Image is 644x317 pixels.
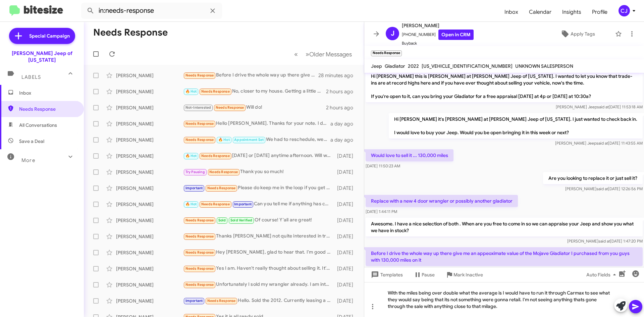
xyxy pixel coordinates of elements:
div: [PERSON_NAME] [116,88,183,95]
span: Needs Response [216,105,244,110]
span: Inbox [19,90,76,96]
span: J [391,28,394,39]
a: Inbox [499,2,524,22]
span: Try Pausing [185,170,205,174]
a: Open in CRM [438,30,474,40]
button: Templates [364,269,408,281]
div: a day ago [330,120,359,127]
button: CJ [613,5,637,16]
span: 2022 [408,63,419,69]
span: said at [596,141,608,146]
span: Important [234,202,252,206]
span: 🔥 Hot [185,154,197,158]
div: [DATE] [334,265,359,272]
span: » [306,50,309,58]
span: « [294,50,298,58]
span: said at [597,104,609,109]
span: Calendar [524,2,557,22]
span: Mark Inactive [453,269,483,281]
h1: Needs Response [93,27,168,38]
span: [PERSON_NAME] Jeep [DATE] 11:53:18 AM [556,104,643,109]
span: Sold Verified [230,218,253,222]
span: Needs Response [185,250,214,255]
div: Please do keep me in the loop if you get more in [183,184,334,192]
div: [DATE] [334,298,359,304]
div: Unfortunately I sold my wrangler already. I am interested in purchasing another wrangler however ... [183,281,334,288]
span: Special Campaign [29,33,70,39]
span: Jeep [371,63,382,69]
span: [DATE] 11:50:23 AM [366,163,400,168]
div: Thank you so much! [183,168,334,176]
span: Needs Response [201,202,230,206]
span: Save a Deal [19,138,44,145]
span: said at [598,239,610,244]
div: No, closer to my house. Getting a little spot of clear coat fixed and a new bumper installed [183,88,326,95]
div: We had to reschedule, we will be down [DATE] at 2:00. [183,136,330,144]
span: 🔥 Hot [185,89,197,94]
span: [PERSON_NAME] [DATE] 1:47:20 PM [567,239,643,244]
button: Pause [408,269,440,281]
div: [PERSON_NAME] [116,169,183,175]
span: said at [596,186,608,191]
div: [PERSON_NAME] [116,233,183,240]
div: Hey [PERSON_NAME], glad to hear that. I'm good tho, challenger is still runnin good, thanx tho.. ... [183,249,334,256]
div: [PERSON_NAME] [116,185,183,192]
span: Sold [218,218,226,222]
span: [US_VEHICLE_IDENTIFICATION_NUMBER] [422,63,513,69]
div: [PERSON_NAME] [116,298,183,304]
span: Needs Response [201,154,230,158]
div: a day ago [330,137,359,143]
span: More [21,157,35,163]
div: Hello. Sold the 2012. Currently leasing a 2024 Jeep willy hybrid. Not my cup of tea. Would take m... [183,297,334,305]
span: Needs Response [185,218,214,222]
div: CJ [619,5,630,16]
span: Important [185,186,203,190]
div: Can you tell me if anything has changed in the rates? [183,200,334,208]
div: 2 hours ago [326,104,359,111]
div: [PERSON_NAME] [116,72,183,79]
span: Insights [557,2,587,22]
span: 🔥 Hot [218,138,230,142]
span: Buyback [402,40,474,47]
button: Auto Fields [581,269,624,281]
p: Before I drive the whole way up there give me an appeoximate value of the Mojave Gladiator I purc... [366,247,643,266]
span: Needs Response [185,121,214,126]
span: Needs Response [19,106,76,112]
span: Needs Response [201,89,230,94]
span: [DATE] 1:44:11 PM [366,209,397,214]
span: Needs Response [185,282,214,287]
span: Needs Response [207,186,236,190]
span: Older Messages [309,51,352,58]
span: Needs Response [207,299,236,303]
span: [PERSON_NAME] [DATE] 12:26:56 PM [565,186,643,191]
div: [PERSON_NAME] [116,249,183,256]
div: Thanks [PERSON_NAME] not quite interested in trading it in yet. Need to get another year or two o... [183,232,334,240]
input: Search [81,3,222,19]
a: Special Campaign [9,28,75,44]
span: UNKNOWN SALESPERSON [515,63,573,69]
button: Mark Inactive [440,269,488,281]
nav: Page navigation example [290,47,356,61]
span: Apply Tags [571,28,595,40]
div: [DATE] [334,185,359,192]
div: Of course! Y'all are great! [183,216,334,224]
span: [PERSON_NAME] Jeep [DATE] 11:43:55 AM [555,141,643,146]
p: Awesome. I have a nice selection of both . When are you free to come in so we can appraise your J... [366,218,643,236]
div: [DATE] [334,217,359,224]
div: [PERSON_NAME] [116,281,183,288]
span: Gladiator [385,63,405,69]
span: Appointment Set [234,138,264,142]
span: Labels [21,74,41,80]
span: Needs Response [185,234,214,239]
p: Would love to sell it ... 130,000 miles [366,149,453,161]
span: Needs Response [209,170,238,174]
span: 🔥 Hot [185,202,197,206]
div: [DATE] [334,281,359,288]
div: [DATE] or [DATE] anytime afternoon. Will work for me. [183,152,334,160]
div: Yes I am. Haven't really thought about selling it. It's paid off and built just about how I want ... [183,265,334,272]
div: Before I drive the whole way up there give me an appeoximate value of the Mojave Gladiator I purc... [183,71,318,79]
div: [PERSON_NAME] [116,153,183,159]
div: With the miles being over double what the average is I would have to run it through Carmax to see... [364,282,644,317]
div: 2 hours ago [326,88,359,95]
